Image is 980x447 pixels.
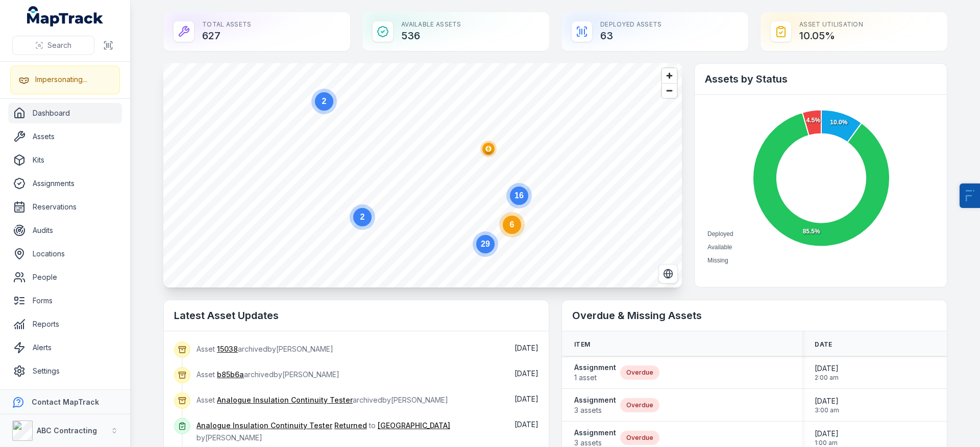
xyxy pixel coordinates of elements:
[815,439,839,447] span: 1:00 am
[360,213,365,221] text: 2
[574,395,616,415] a: Assignment3 assets
[514,420,538,429] span: [DATE]
[620,365,659,380] div: Overdue
[197,396,448,404] span: Asset archived by [PERSON_NAME]
[334,420,367,431] a: Returned
[8,244,122,264] a: Locations
[574,362,616,383] a: Assignment1 asset
[815,363,839,382] time: 31/08/2024, 2:00:00 am
[8,173,122,194] a: Assignments
[514,420,538,429] time: 02/09/2025, 3:02:40 pm
[705,72,937,86] h2: Assets by Status
[8,291,122,311] a: Forms
[217,370,244,380] a: b85b6a
[662,83,677,98] button: Zoom out
[574,373,616,383] span: 1 asset
[8,267,122,287] a: People
[8,150,122,170] a: Kits
[815,406,839,414] span: 3:00 am
[197,421,450,442] span: to by [PERSON_NAME]
[815,396,839,406] span: [DATE]
[620,398,659,412] div: Overdue
[815,374,839,382] span: 2:00 am
[815,429,839,447] time: 31/01/2025, 1:00:00 am
[47,40,71,50] span: Search
[815,363,839,374] span: [DATE]
[514,191,524,200] text: 16
[514,395,538,403] span: [DATE]
[510,220,514,229] text: 6
[707,257,728,264] span: Missing
[8,314,122,334] a: Reports
[514,344,538,352] time: 02/09/2025, 3:03:47 pm
[197,345,333,353] span: Asset archived by [PERSON_NAME]
[378,420,450,431] a: [GEOGRAPHIC_DATA]
[574,395,616,405] strong: Assignment
[514,369,538,378] time: 02/09/2025, 3:03:34 pm
[662,68,677,83] button: Zoom in
[707,230,733,238] span: Deployed
[572,308,937,323] h2: Overdue & Missing Assets
[8,220,122,241] a: Audits
[163,63,682,287] canvas: Map
[574,362,616,373] strong: Assignment
[27,6,104,27] a: MapTrack
[32,398,99,406] strong: Contact MapTrack
[658,264,678,283] button: Switch to Satellite View
[8,337,122,358] a: Alerts
[197,420,332,431] a: Analogue Insulation Continuity Tester
[574,405,616,415] span: 3 assets
[35,74,87,85] div: Impersonating...
[322,97,327,106] text: 2
[37,426,97,435] strong: ABC Contracting
[217,395,353,405] a: Analogue Insulation Continuity Tester
[514,369,538,378] span: [DATE]
[707,244,732,251] span: Available
[8,197,122,217] a: Reservations
[815,396,839,414] time: 30/11/2024, 3:00:00 am
[12,36,94,55] button: Search
[574,428,616,438] strong: Assignment
[8,103,122,123] a: Dashboard
[574,340,590,349] span: Item
[197,370,339,379] span: Asset archived by [PERSON_NAME]
[8,361,122,381] a: Settings
[815,429,839,439] span: [DATE]
[815,340,832,349] span: Date
[514,344,538,352] span: [DATE]
[174,308,538,323] h2: Latest Asset Updates
[620,431,659,445] div: Overdue
[217,344,238,354] a: 15038
[481,240,490,248] text: 29
[8,126,122,147] a: Assets
[514,395,538,403] time: 02/09/2025, 3:02:43 pm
